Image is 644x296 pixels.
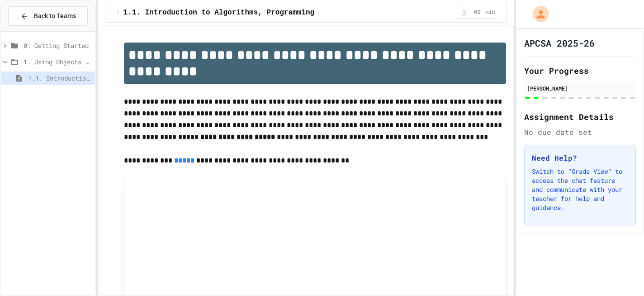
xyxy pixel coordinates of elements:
div: My Account [523,4,551,24]
div: [PERSON_NAME] [527,84,633,92]
span: 1. Using Objects and Methods [24,57,91,67]
span: 60 [470,9,484,16]
span: 1.1. Introduction to Algorithms, Programming, and Compilers [123,7,380,18]
span: 1.1. Introduction to Algorithms, Programming, and Compilers [28,73,91,83]
span: / [116,9,119,16]
h1: APCSA 2025-26 [524,37,595,49]
button: Back to Teams [8,6,88,26]
span: 0: Getting Started [24,41,91,50]
h2: Assignment Details [524,110,636,123]
h2: Your Progress [524,64,636,77]
p: Switch to "Grade View" to access the chat feature and communicate with your teacher for help and ... [532,167,628,212]
div: No due date set [524,127,636,138]
span: min [485,9,495,16]
span: Back to Teams [34,11,76,21]
h3: Need Help? [532,153,628,163]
